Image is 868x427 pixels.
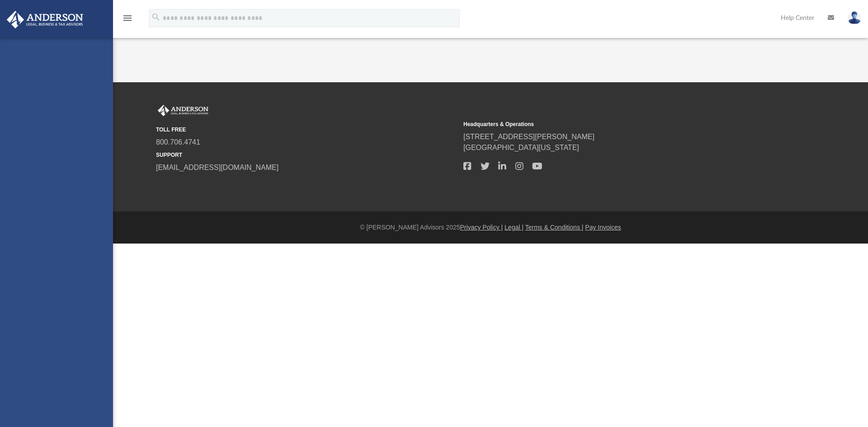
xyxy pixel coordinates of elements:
small: Headquarters & Operations [463,120,764,128]
img: Anderson Advisors Platinum Portal [4,11,86,28]
i: menu [122,13,133,23]
a: Privacy Policy | [460,224,503,231]
div: © [PERSON_NAME] Advisors 2025 [113,223,868,232]
i: search [151,12,161,22]
small: TOLL FREE [156,126,457,134]
a: Pay Invoices [585,224,621,231]
a: [STREET_ADDRESS][PERSON_NAME] [463,133,594,141]
a: [GEOGRAPHIC_DATA][US_STATE] [463,144,579,151]
a: Legal | [505,224,524,231]
img: User Pic [848,11,861,24]
a: [EMAIL_ADDRESS][DOMAIN_NAME] [156,164,278,171]
img: Anderson Advisors Platinum Portal [156,105,210,117]
a: 800.706.4741 [156,138,200,146]
small: SUPPORT [156,151,457,159]
a: menu [122,17,133,23]
a: Terms & Conditions | [525,224,584,231]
